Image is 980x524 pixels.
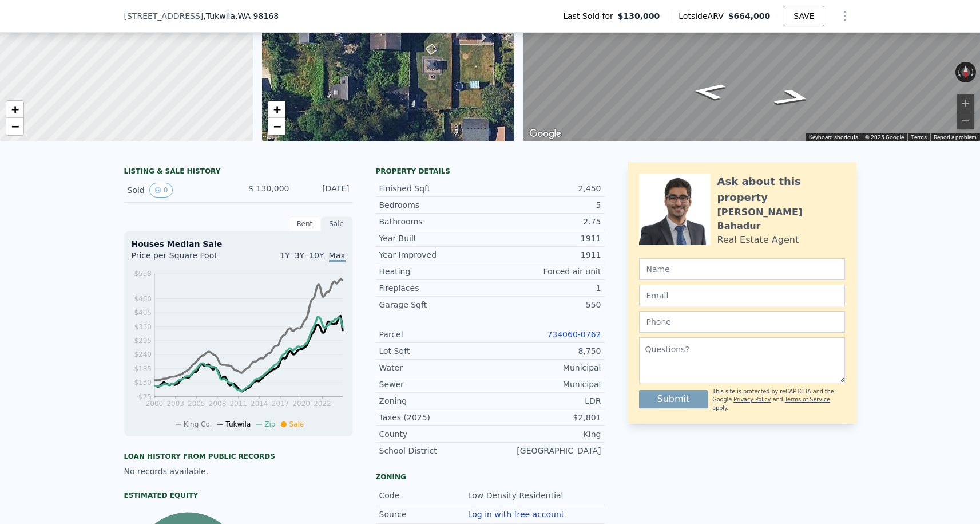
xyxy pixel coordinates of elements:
[957,112,974,129] button: Zoom out
[235,11,279,21] span: , WA 98168
[128,183,229,198] div: Sold
[379,199,490,211] div: Bedrooms
[149,183,173,198] button: View historical data
[124,10,204,22] span: [STREET_ADDRESS]
[490,216,601,227] div: 2.75
[124,466,353,477] div: No records available.
[280,251,289,260] span: 1Y
[490,445,601,456] div: [GEOGRAPHIC_DATA]
[717,206,845,233] div: [PERSON_NAME] Bahadur
[490,345,601,357] div: 8,750
[639,390,708,408] button: Submit
[379,345,490,357] div: Lot Sqft
[268,118,285,135] a: Zoom out
[490,199,601,211] div: 5
[379,428,490,440] div: County
[490,233,601,244] div: 1911
[490,362,601,373] div: Municipal
[124,452,353,461] div: Loan history from public records
[563,10,618,22] span: Last Sold for
[784,6,824,26] button: SAVE
[134,337,152,345] tspan: $295
[229,400,247,408] tspan: 2011
[379,379,490,390] div: Sewer
[490,395,601,407] div: LDR
[132,238,346,250] div: Houses Median Sale
[712,388,844,412] div: This site is protected by reCAPTCHA and the Google and apply.
[379,282,490,294] div: Fireplaces
[834,5,856,27] button: Show Options
[124,491,353,500] div: Estimated Equity
[526,127,564,141] img: Google
[299,183,350,198] div: [DATE]
[208,400,226,408] tspan: 2008
[11,119,19,133] span: −
[6,118,23,135] a: Zoom out
[264,420,275,428] span: Zip
[957,94,974,112] button: Zoom in
[717,233,799,247] div: Real Estate Agent
[379,490,468,501] div: Code
[203,10,279,22] span: , Tukwila
[225,420,251,428] span: Tukwila
[379,395,490,407] div: Zoning
[785,396,830,403] a: Terms of Service
[184,420,212,428] span: King Co.
[379,216,490,227] div: Bathrooms
[329,251,346,262] span: Max
[295,251,304,260] span: 3Y
[961,62,970,82] button: Reset the view
[809,133,858,141] button: Keyboard shortcuts
[379,266,490,277] div: Heating
[379,362,490,373] div: Water
[292,400,310,408] tspan: 2020
[376,167,605,176] div: Property details
[289,420,304,428] span: Sale
[490,299,601,310] div: 550
[379,299,490,310] div: Garage Sqft
[468,490,566,501] div: Low Density Residential
[134,379,152,387] tspan: $130
[132,250,239,268] div: Price per Square Foot
[618,10,660,22] span: $130,000
[134,270,152,278] tspan: $558
[145,400,163,408] tspan: 2000
[134,309,152,317] tspan: $405
[273,102,280,116] span: +
[379,509,468,520] div: Source
[166,400,184,408] tspan: 2003
[490,183,601,194] div: 2,450
[138,393,152,401] tspan: $75
[134,295,152,303] tspan: $460
[955,62,962,82] button: Rotate counterclockwise
[468,510,565,519] button: Log in with free account
[268,101,285,118] a: Zoom in
[733,396,771,403] a: Privacy Policy
[251,400,268,408] tspan: 2014
[379,249,490,261] div: Year Improved
[526,127,564,141] a: Open this area in Google Maps (opens a new window)
[379,412,490,423] div: Taxes (2025)
[6,101,23,118] a: Zoom in
[271,400,289,408] tspan: 2017
[314,400,331,408] tspan: 2022
[970,62,977,82] button: Rotate clockwise
[490,412,601,423] div: $2,801
[679,80,740,104] path: Go East, S 128th St
[679,10,728,22] span: Lotside ARV
[728,11,771,21] span: $664,000
[911,134,927,140] a: Terms (opens in new tab)
[309,251,324,260] span: 10Y
[490,428,601,440] div: King
[490,379,601,390] div: Municipal
[865,134,904,140] span: © 2025 Google
[273,119,280,133] span: −
[188,400,205,408] tspan: 2005
[321,216,353,231] div: Sale
[379,445,490,456] div: School District
[379,233,490,244] div: Year Built
[379,183,490,194] div: Finished Sqft
[547,330,601,339] a: 734060-0762
[134,350,152,358] tspan: $240
[934,134,977,140] a: Report a problem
